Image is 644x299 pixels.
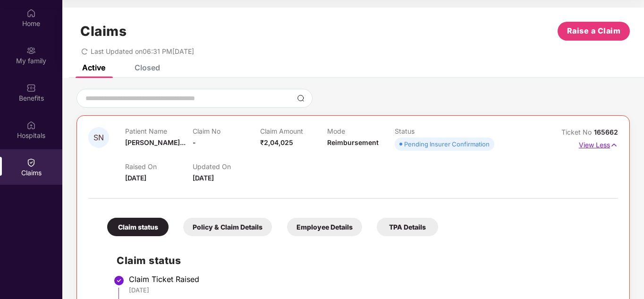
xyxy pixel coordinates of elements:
span: ₹2,04,025 [260,138,293,146]
h2: Claim status [117,253,609,268]
p: Claim Amount [260,127,328,135]
div: Claim Ticket Raised [129,274,609,284]
span: [DATE] [193,174,214,182]
span: Raise a Claim [567,25,621,37]
img: svg+xml;base64,PHN2ZyBpZD0iSG9tZSIgeG1sbnM9Imh0dHA6Ly93d3cudzMub3JnLzIwMDAvc3ZnIiB3aWR0aD0iMjAiIG... [26,9,36,18]
img: svg+xml;base64,PHN2ZyBpZD0iSG9zcGl0YWxzIiB4bWxucz0iaHR0cDovL3d3dy53My5vcmcvMjAwMC9zdmciIHdpZHRoPS... [26,120,36,130]
img: svg+xml;base64,PHN2ZyBpZD0iU3RlcC1Eb25lLTMyeDMyIiB4bWxucz0iaHR0cDovL3d3dy53My5vcmcvMjAwMC9zdmciIH... [113,275,125,286]
div: Pending Insurer Confirmation [404,139,490,149]
img: svg+xml;base64,PHN2ZyB3aWR0aD0iMjAiIGhlaWdodD0iMjAiIHZpZXdCb3g9IjAgMCAyMCAyMCIgZmlsbD0ibm9uZSIgeG... [26,46,36,55]
p: Claim No [193,127,260,135]
span: 165662 [594,128,618,136]
p: View Less [579,137,618,150]
span: redo [81,47,88,55]
button: Raise a Claim [558,22,630,41]
p: Status [395,127,462,135]
div: Employee Details [287,218,362,236]
span: Last Updated on 06:31 PM[DATE] [91,47,194,55]
span: [DATE] [125,174,146,182]
span: SN [93,134,104,142]
img: svg+xml;base64,PHN2ZyBpZD0iU2VhcmNoLTMyeDMyIiB4bWxucz0iaHR0cDovL3d3dy53My5vcmcvMjAwMC9zdmciIHdpZH... [297,94,305,102]
img: svg+xml;base64,PHN2ZyBpZD0iQ2xhaW0iIHhtbG5zPSJodHRwOi8vd3d3LnczLm9yZy8yMDAwL3N2ZyIgd2lkdGg9IjIwIi... [26,158,36,167]
img: svg+xml;base64,PHN2ZyB4bWxucz0iaHR0cDovL3d3dy53My5vcmcvMjAwMC9zdmciIHdpZHRoPSIxNyIgaGVpZ2h0PSIxNy... [610,140,618,150]
span: Ticket No [561,128,594,136]
p: Patient Name [125,127,193,135]
span: - [193,138,196,146]
p: Raised On [125,162,193,171]
div: Closed [135,63,160,72]
div: Policy & Claim Details [183,218,272,236]
div: Active [82,63,105,72]
div: TPA Details [377,218,438,236]
h1: Claims [80,23,127,39]
div: Claim status [107,218,169,236]
p: Updated On [193,162,260,171]
span: Reimbursement [327,138,379,146]
img: svg+xml;base64,PHN2ZyBpZD0iQmVuZWZpdHMiIHhtbG5zPSJodHRwOi8vd3d3LnczLm9yZy8yMDAwL3N2ZyIgd2lkdGg9Ij... [26,83,36,93]
p: Mode [327,127,395,135]
div: [DATE] [129,286,609,294]
span: [PERSON_NAME]... [125,138,186,146]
